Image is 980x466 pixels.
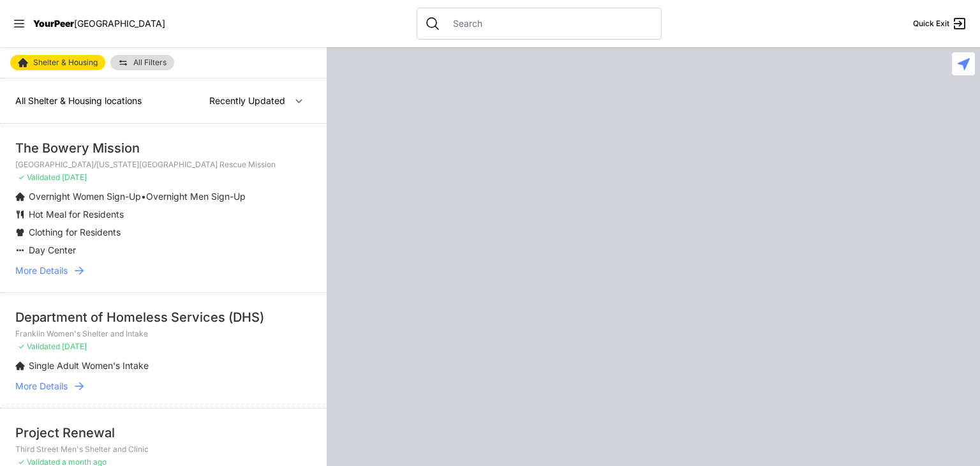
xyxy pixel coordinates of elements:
span: • [141,191,146,202]
div: Department of Homeless Services (DHS) [15,308,311,326]
span: More Details [15,264,68,277]
p: Third Street Men's Shelter and Clinic [15,444,311,455]
p: [GEOGRAPHIC_DATA]/[US_STATE][GEOGRAPHIC_DATA] Rescue Mission [15,160,311,170]
span: Overnight Men Sign-Up [146,191,246,202]
a: Shelter & Housing [10,55,105,70]
div: Project Renewal [15,424,311,442]
input: Search [445,17,653,30]
span: [GEOGRAPHIC_DATA] [74,18,165,29]
span: Overnight Women Sign-Up [29,191,141,202]
span: [DATE] [62,342,87,351]
a: YourPeer[GEOGRAPHIC_DATA] [33,20,165,27]
span: YourPeer [33,18,74,29]
a: More Details [15,264,311,277]
div: The Bowery Mission [15,139,311,157]
span: More Details [15,380,68,393]
span: All Filters [133,59,167,66]
a: Quick Exit [913,16,967,31]
span: ✓ Validated [18,172,60,182]
span: Clothing for Residents [29,227,121,237]
a: More Details [15,380,311,393]
span: Quick Exit [913,19,949,29]
span: ✓ Validated [18,342,60,351]
span: Single Adult Women's Intake [29,360,149,371]
span: All Shelter & Housing locations [15,95,142,106]
span: Shelter & Housing [33,59,98,66]
span: [DATE] [62,172,87,182]
a: All Filters [110,55,174,70]
p: Franklin Women's Shelter and Intake [15,329,311,339]
span: Hot Meal for Residents [29,209,124,220]
span: Day Center [29,244,76,255]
